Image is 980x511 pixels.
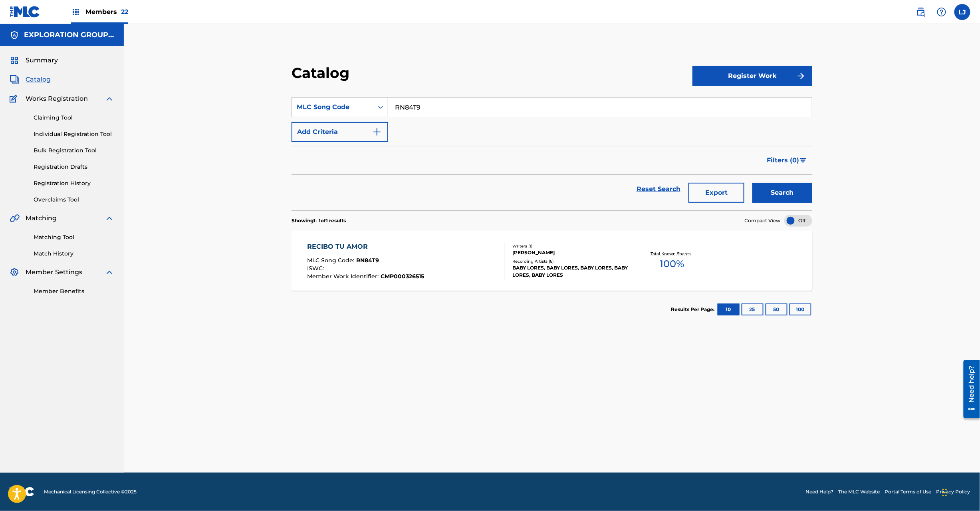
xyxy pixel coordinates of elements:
img: Works Registration [10,94,20,104]
img: MLC Logo [10,6,40,18]
img: filter [800,158,807,163]
div: Help [934,4,950,20]
span: 100 % [660,257,684,271]
a: Reset Search [633,180,684,198]
span: ISWC : [307,265,326,272]
span: Catalog [26,75,51,84]
span: Compact View [745,217,781,224]
span: RN84T9 [356,257,379,264]
a: Claiming Tool [34,114,114,122]
a: Need Help? [806,488,834,495]
p: Total Known Shares: [651,251,693,257]
span: CMP000326515 [381,273,424,280]
a: Privacy Policy [936,488,970,495]
div: RECIBO TU AMOR [307,242,424,252]
a: RECIBO TU AMORMLC Song Code:RN84T9ISWC:Member Work Identifier:CMP000326515Writers (1)[PERSON_NAME... [292,231,812,291]
span: Matching [26,214,57,223]
div: Writers ( 1 ) [513,243,629,249]
img: logo [10,487,34,497]
div: MLC Song Code [297,102,369,112]
span: Filters ( 0 ) [767,156,799,165]
a: Matching Tool [34,233,114,242]
img: 9d2ae6d4665cec9f34b9.svg [372,127,382,137]
h5: EXPLORATION GROUP LLC [24,30,114,40]
div: [PERSON_NAME] [513,249,629,256]
img: Member Settings [10,267,19,277]
p: Results Per Page: [671,306,716,313]
a: Bulk Registration Tool [34,146,114,155]
img: Accounts [10,30,19,40]
a: Overclaims Tool [34,196,114,204]
a: Match History [34,250,114,258]
a: Registration History [34,179,114,188]
span: Summary [26,56,58,65]
span: Members [85,7,128,16]
a: The MLC Website [839,488,880,495]
iframe: Chat Widget [940,473,980,511]
a: Member Benefits [34,287,114,295]
img: expand [105,267,114,277]
a: Portal Terms of Use [885,488,932,495]
button: Export [688,183,744,203]
button: 25 [742,303,764,315]
img: f7272a7cc735f4ea7f67.svg [796,71,806,81]
img: Matching [10,214,20,223]
p: Showing 1 - 1 of 1 results [292,217,346,224]
img: Summary [10,56,19,65]
a: Individual Registration Tool [34,130,114,138]
span: Member Settings [26,267,82,277]
img: Top Rightsholders [71,7,81,17]
span: 22 [121,8,128,16]
div: User Menu [954,4,970,20]
h2: Catalog [292,64,353,82]
iframe: Resource Center [958,357,980,421]
img: expand [105,94,114,104]
a: CatalogCatalog [10,75,51,84]
a: Public Search [913,4,929,20]
div: Drag [942,481,947,505]
button: Search [752,183,812,203]
span: Works Registration [26,94,88,104]
img: Catalog [10,75,19,84]
span: Mechanical Licensing Collective © 2025 [44,488,137,495]
a: Registration Drafts [34,163,114,171]
span: MLC Song Code : [307,257,356,264]
a: SummarySummary [10,56,58,65]
span: Member Work Identifier : [307,273,381,280]
div: BABY LORES, BABY LORES, BABY LORES, BABY LORES, BABY LORES [513,264,629,279]
img: help [937,7,946,17]
button: 10 [718,303,740,315]
button: Filters (0) [762,150,812,170]
button: 100 [790,303,811,315]
img: search [916,7,926,17]
div: Recording Artists ( 6 ) [513,258,629,264]
button: Register Work [692,66,812,86]
button: Add Criteria [292,122,388,142]
form: Search Form [292,97,812,210]
button: 50 [766,303,788,315]
img: expand [105,214,114,223]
